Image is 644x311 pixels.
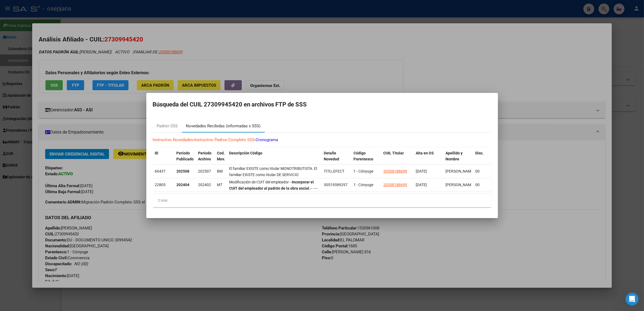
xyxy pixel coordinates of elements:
div: 2 total [153,194,491,207]
span: Período Archivo [198,151,212,161]
a: Instructivo Novedades [153,137,193,142]
span: Alta en OS [416,151,434,155]
span: 20308188699 [384,183,407,187]
span: Período Publicado [177,151,194,161]
span: Código Parentesco [354,151,374,161]
datatable-header-cell: Cierre presentación [490,147,519,171]
span: MT [217,183,223,187]
strong: 202508 [177,169,190,173]
span: Cod. Mov. [217,151,225,161]
datatable-header-cell: CUIL Titular [381,147,414,171]
span: 22805 [155,183,166,187]
span: 202402 [198,183,211,187]
span: BM [217,169,223,173]
span: Disc. [475,151,484,155]
span: Descripción Código [229,151,263,155]
span: [DATE] [416,183,427,187]
a: Cronograma [256,137,278,142]
a: Instructivo Padron Completo SSS [194,137,255,142]
span: El familiar EXISTE como titular MONOTRIBUTISTA. El familiar EXISTE como titular DE SERVICIO DOMES... [229,166,319,238]
datatable-header-cell: Período Publicado [174,147,196,171]
iframe: Intercom live chat [626,293,639,306]
span: [PERSON_NAME] [446,169,475,173]
div: 00 [475,168,487,174]
datatable-header-cell: ID [153,147,174,171]
span: TITU_EFECT [324,169,345,173]
span: [DATE] [416,169,427,173]
span: 60437 [155,169,166,173]
span: Detalle Novedad [324,151,339,161]
span: 1 - Cónyuge [354,183,374,187]
datatable-header-cell: Alta en OS [414,147,444,171]
span: [PERSON_NAME] [446,183,475,187]
datatable-header-cell: Descripción Código [227,147,322,171]
datatable-header-cell: Código Parentesco [352,147,381,171]
datatable-header-cell: Apellido y Nombre [444,147,473,171]
datatable-header-cell: Período Archivo [196,147,215,171]
span: 202507 [198,169,211,173]
datatable-header-cell: Disc. [473,147,490,171]
span: 1 - Cónyuge [354,169,374,173]
span: 20308188699 [384,169,407,173]
datatable-header-cell: Detalle Novedad [322,147,352,171]
span: Modificación de CUIT del empleador -- -- ---- [229,180,318,190]
span: CUIL Titular [384,151,404,155]
strong: 202404 [177,183,190,187]
datatable-header-cell: Cod. Mov. [215,147,227,171]
div: 00 [475,182,487,188]
div: Padrón SSS [157,123,178,129]
div: Novedades Recibidas (informadas x SSS) [186,123,261,129]
span: 30519389297 [324,183,348,187]
p: - - [153,137,491,143]
span: Apellido y Nombre [446,151,463,161]
h2: Búsqueda del CUIL 27309945420 en archivos FTP de SSS [153,99,491,110]
span: ID [155,151,158,155]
